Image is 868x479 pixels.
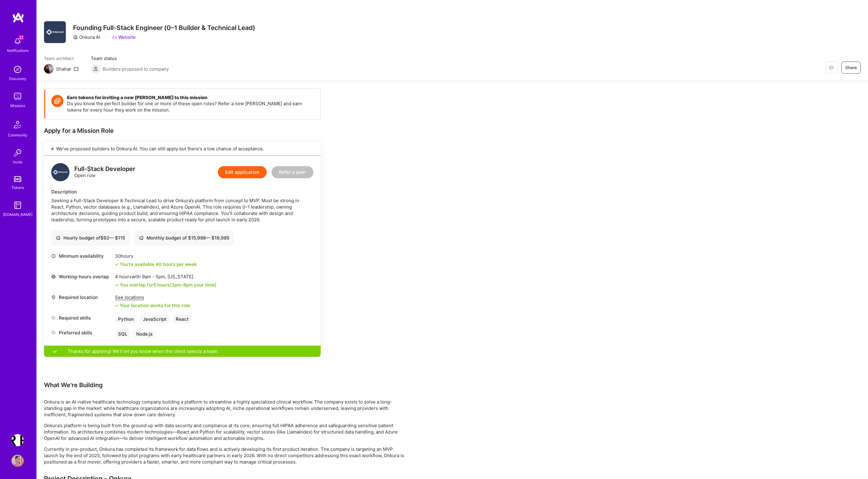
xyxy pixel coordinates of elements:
[12,184,24,191] div: Tokens
[44,21,66,43] img: Company Logo
[51,273,112,280] div: Working-hours overlap
[171,282,193,288] span: 3pm - 8pm
[103,66,169,72] span: Builders proposed to company
[218,166,267,178] button: Edit application
[12,434,24,446] img: Terr.ai: Building an Innovative Real Estate Platform
[115,263,119,266] i: icon Check
[44,55,79,62] span: Team architect
[829,65,834,70] i: icon EyeClosed
[115,302,190,309] div: Your location works for this role
[115,273,217,280] div: 4 hours with [US_STATE]
[51,197,313,223] div: Seeking a Full-Stack Developer & Technical Lead to drive Onkura’s platform from concept to MVP. M...
[44,127,321,135] div: Apply for a Mission Role
[3,211,32,218] div: [DOMAIN_NAME]
[51,316,56,320] i: icon Tag
[73,34,100,40] div: Onkura AI
[120,282,217,288] div: You overlap for 5 hours ( your time)
[67,95,314,100] h4: Earn tokens for inviting a new [PERSON_NAME] to this mission
[74,166,135,172] div: Full-Stack Developer
[56,236,60,240] i: icon Cash
[845,65,857,71] span: Share
[12,90,24,102] img: teamwork
[56,235,125,241] div: Hourly budget of $ 92 — $ 115
[115,330,130,338] div: SQL
[10,455,25,467] a: User Avatar
[115,304,119,307] i: icon Check
[139,236,144,240] i: icon Cash
[44,399,408,418] p: Onkura is an AI-native healthcare technology company building a platform to streamline a highly s...
[112,34,136,40] a: Website
[139,235,229,241] div: Monthly budget of $ 15,988 — $ 19,985
[51,95,63,107] img: Token icon
[14,176,21,182] img: tokens
[13,159,22,165] div: Invite
[141,274,167,280] span: 9am - 5pm ,
[12,12,24,23] img: logo
[140,315,170,323] div: JavaScript
[51,163,69,181] img: logo
[115,315,137,323] div: Python
[67,100,314,113] p: Do you know the perfect builder for one or more of these open roles? Refer a new [PERSON_NAME] an...
[12,35,24,47] img: bell
[44,381,408,389] div: What We're Building
[73,24,255,32] h3: Founding Full-Stack Engineer (0–1 Builder & Technical Lead)
[12,455,24,467] img: User Avatar
[115,294,190,300] div: See locations
[44,142,321,156] div: We've proposed builders to Onkura AI. You can still apply but there's a low chance of acceptance.
[51,330,112,336] div: Preferred skills
[12,147,24,159] img: Invite
[74,166,135,179] div: Open role
[51,189,313,195] div: Description
[44,346,321,357] div: Thanks for applying! We'll let you know when the client selects a team.
[91,55,169,62] span: Team status
[44,64,54,74] img: Team Architect
[10,117,25,132] img: Community
[10,434,25,446] a: Terr.ai: Building an Innovative Real Estate Platform
[51,315,112,321] div: Required skills
[115,253,197,259] div: 30 hours
[51,294,112,300] div: Required location
[19,35,24,40] span: 21
[841,62,861,74] button: Share
[12,63,24,75] img: discovery
[51,253,112,259] div: Minimum availability
[115,261,197,267] div: You're available 40 hours per week
[272,166,313,178] button: Refer a peer
[10,102,25,109] div: Missions
[91,64,100,74] img: Builders proposed to company
[9,75,26,82] div: Discovery
[51,330,56,335] i: icon Tag
[51,295,56,300] i: icon Location
[115,283,119,287] i: icon Check
[51,254,56,258] i: icon Clock
[44,446,408,465] p: Currently in pre-product, Onkura has completed its framework for data flows and is actively devel...
[133,330,156,338] div: Node.js
[44,422,408,441] p: Onkura’s platform is being built from the ground up with data security and compliance at its core...
[8,132,27,138] div: Community
[73,35,78,40] i: icon CompanyGray
[56,66,71,72] div: Shahar
[173,315,192,323] div: React
[12,199,24,211] img: guide book
[7,47,29,54] div: Notifications
[74,66,79,71] i: icon Mail
[51,274,56,279] i: icon World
